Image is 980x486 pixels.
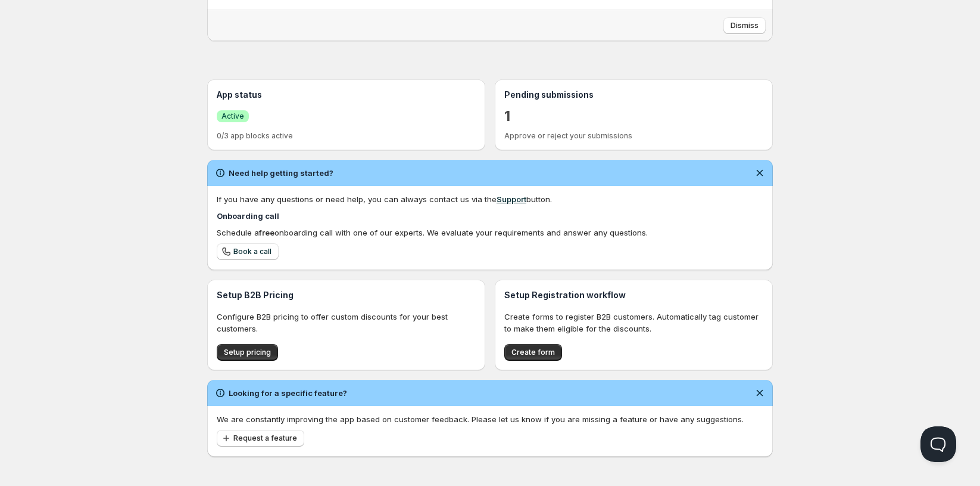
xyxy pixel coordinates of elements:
span: Create form [511,348,555,357]
p: We are constantly improving the app based on customer feedback. Please let us know if you are mis... [217,413,763,425]
h2: Looking for a specific feature? [229,387,347,399]
h2: Need help getting started? [229,167,333,179]
button: Request a feature [217,430,304,447]
p: 0/3 app blocks active [217,131,476,141]
button: Setup pricing [217,344,278,361]
h3: Setup B2B Pricing [217,289,476,301]
div: Schedule a onboarding call with one of our experts. We evaluate your requirements and answer any ... [217,227,763,239]
button: Create form [504,344,562,361]
h3: Setup Registration workflow [504,289,763,301]
a: 1 [504,107,510,126]
span: Request a feature [233,434,297,443]
button: Dismiss notification [751,385,768,401]
iframe: Help Scout Beacon - Open [920,426,956,462]
p: Approve or reject your submissions [504,131,763,141]
p: Configure B2B pricing to offer custom discounts for your best customers. [217,311,476,335]
p: Create forms to register B2B customers. Automatically tag customer to make them eligible for the ... [504,311,763,335]
b: free [259,228,274,237]
button: Dismiss notification [751,165,768,181]
a: Book a call [217,243,279,260]
a: SuccessActive [217,110,249,122]
span: Setup pricing [224,348,271,357]
h3: Pending submissions [504,89,763,101]
a: Support [497,194,526,204]
span: Active [221,112,244,121]
h3: App status [217,89,476,101]
span: Dismiss [731,21,759,30]
h4: Onboarding call [217,210,763,222]
span: Book a call [233,247,271,256]
button: Dismiss [723,17,766,34]
div: If you have any questions or need help, you can always contact us via the button. [217,193,763,205]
